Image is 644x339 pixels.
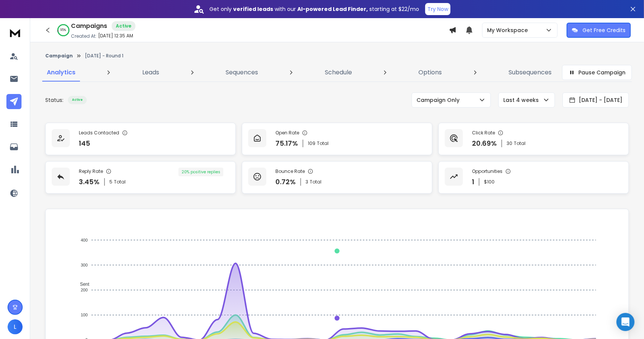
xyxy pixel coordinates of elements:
p: 75.17 % [275,138,298,149]
a: Sequences [221,63,263,82]
a: Schedule [320,63,357,82]
p: 95 % [61,28,66,32]
div: Open Intercom Messenger [616,313,635,331]
p: Click Rate [472,130,495,136]
tspan: 200 [81,288,88,292]
a: Opportunities1$100 [438,161,629,194]
div: 20 % positive replies [178,168,223,176]
p: Leads [142,68,159,77]
p: Try Now [427,5,448,13]
p: 145 [79,138,90,149]
a: Reply Rate3.45%5Total20% positive replies [45,161,236,194]
p: Created At: [71,33,97,39]
strong: verified leads [233,5,273,13]
p: Status: [45,96,63,104]
span: Total [514,140,526,146]
p: 0.72 % [275,177,296,187]
span: Total [114,179,126,185]
span: Sent [74,282,89,287]
a: Options [414,63,446,82]
button: Try Now [425,3,450,15]
p: Get only with our starting at $22/mo [209,5,419,13]
button: Get Free Credits [567,23,631,38]
tspan: 100 [81,313,88,317]
div: Active [68,96,87,104]
p: Get Free Credits [583,26,626,34]
p: Last 4 weeks [503,96,542,104]
a: Analytics [42,63,80,82]
p: Leads Contacted [79,130,119,136]
p: Campaign Only [417,96,463,104]
button: Pause Campaign [562,65,632,80]
button: L [8,319,23,334]
a: Click Rate20.69%30Total [438,123,629,155]
div: Active [112,21,135,31]
a: Subsequences [504,63,556,82]
p: Reply Rate [79,168,103,174]
p: Bounce Rate [275,168,305,174]
p: Schedule [325,68,352,77]
tspan: 300 [81,263,88,267]
span: 109 [308,140,315,146]
p: [DATE] - Round 1 [85,53,123,59]
a: Leads [138,63,164,82]
tspan: 400 [81,238,88,242]
p: Opportunities [472,168,503,174]
p: Options [418,68,442,77]
p: Analytics [47,68,75,77]
span: 3 [306,179,308,185]
a: Leads Contacted145 [45,123,236,155]
p: 1 [472,177,474,187]
p: 20.69 % [472,138,497,149]
p: Open Rate [275,130,299,136]
h1: Campaigns [71,22,107,31]
span: 5 [109,179,112,185]
p: $ 100 [484,179,495,185]
img: logo [8,26,23,40]
strong: AI-powered Lead Finder, [297,5,368,13]
p: 3.45 % [79,177,100,187]
button: Campaign [45,53,73,59]
span: Total [310,179,321,185]
span: Total [317,140,329,146]
a: Open Rate75.17%109Total [242,123,432,155]
span: 30 [507,140,512,146]
p: My Workspace [487,26,531,34]
button: [DATE] - [DATE] [563,92,629,108]
p: Sequences [226,68,258,77]
a: Bounce Rate0.72%3Total [242,161,432,194]
p: [DATE] 12:35 AM [98,33,133,39]
p: Subsequences [509,68,552,77]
